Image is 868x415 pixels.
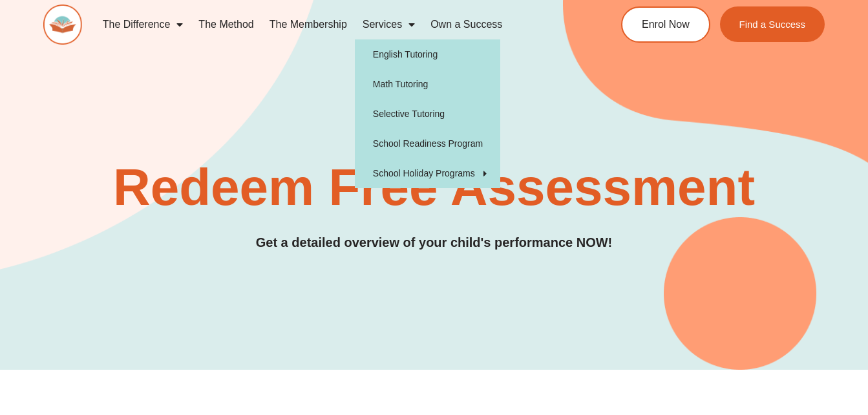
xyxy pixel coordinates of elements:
h4: SUCCESS TUTORING​ [319,131,550,142]
nav: Menu [95,10,577,39]
h2: Redeem Free Assessment [43,162,825,213]
ul: Services [355,39,500,188]
a: Services [355,10,423,39]
a: Find a Success [719,6,825,42]
a: School Holiday Programs [355,158,500,188]
a: Own a Success [423,10,510,39]
h3: Get a detailed overview of your child's performance NOW! [43,233,825,253]
a: English Tutoring [355,39,500,69]
span: Enrol Now [642,19,690,30]
a: The Difference [95,10,191,39]
a: The Method [191,10,261,39]
a: School Readiness Program [355,129,500,158]
span: Find a Success [739,19,805,29]
a: Math Tutoring [355,69,500,99]
a: The Membership [262,10,355,39]
a: Enrol Now [621,6,710,43]
a: Selective Tutoring [355,99,500,129]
